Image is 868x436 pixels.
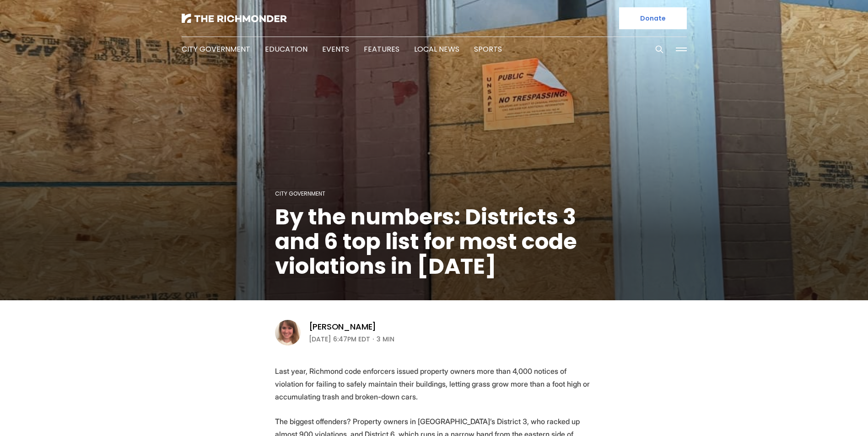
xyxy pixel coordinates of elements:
a: Events [322,44,349,54]
a: [PERSON_NAME] [309,321,377,332]
h1: By the numbers: Districts 3 and 6 top list for most code violations in [DATE] [275,205,593,279]
a: Education [265,44,307,54]
img: The Richmonder [182,14,287,23]
iframe: portal-trigger [791,391,868,436]
time: [DATE] 6:47PM EDT [309,334,370,345]
p: Last year, Richmond code enforcers issued property owners more than 4,000 notices of violation fo... [275,365,593,403]
a: Features [364,44,399,54]
a: City Government [275,190,325,197]
button: Search this site [652,43,666,56]
a: Local News [414,44,459,54]
span: 3 min [377,334,394,345]
a: Donate [619,7,687,29]
a: Sports [474,44,502,54]
img: Sarah Vogelsong [275,320,301,346]
a: City Government [182,44,250,54]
